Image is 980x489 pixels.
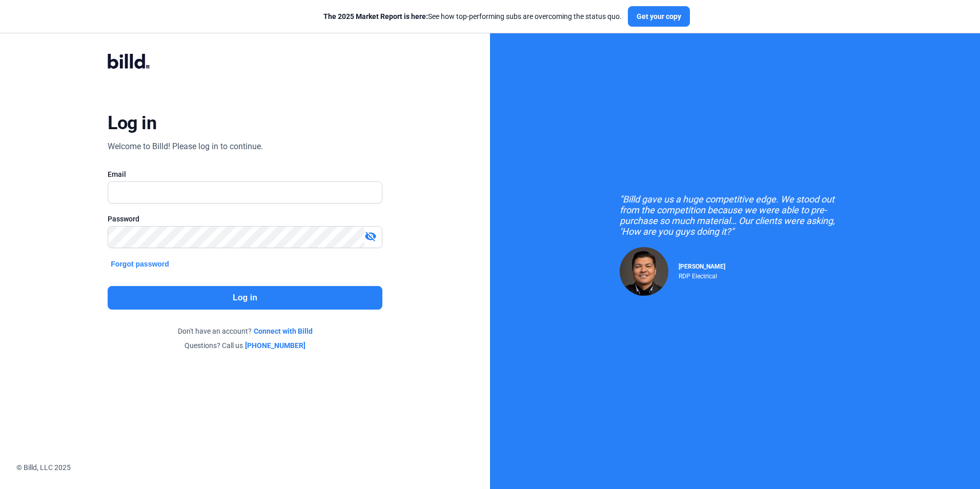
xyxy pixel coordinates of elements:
a: Connect with Billd [254,326,313,336]
button: Get your copy [628,6,690,27]
div: Questions? Call us [108,340,382,351]
div: Don't have an account? [108,326,382,336]
div: "Billd gave us a huge competitive edge. We stood out from the competition because we were able to... [620,194,850,237]
mat-icon: visibility_off [364,230,377,242]
div: Log in [108,112,156,134]
div: RDP Electrical [679,270,725,280]
span: [PERSON_NAME] [679,263,725,270]
div: Email [108,169,382,179]
a: [PHONE_NUMBER] [245,340,305,351]
img: Raul Pacheco [620,247,668,296]
button: Forgot password [108,258,172,270]
span: The 2025 Market Report is here: [323,12,428,21]
button: Log in [108,286,382,310]
div: Password [108,214,382,224]
div: See how top-performing subs are overcoming the status quo. [323,11,622,22]
div: Welcome to Billd! Please log in to continue. [108,140,263,153]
